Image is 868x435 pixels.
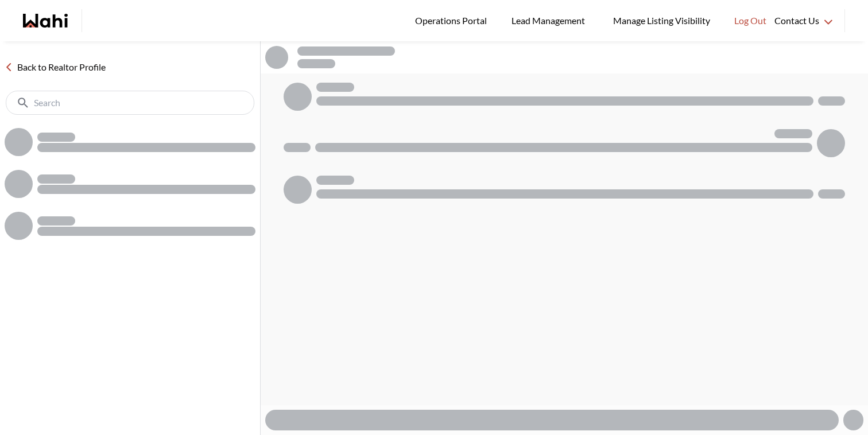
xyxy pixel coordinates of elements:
span: Lead Management [511,13,589,28]
a: Wahi homepage [23,14,68,28]
input: Search [34,97,228,108]
span: Log Out [734,13,766,28]
span: Manage Listing Visibility [610,13,714,28]
span: Operations Portal [415,13,491,28]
